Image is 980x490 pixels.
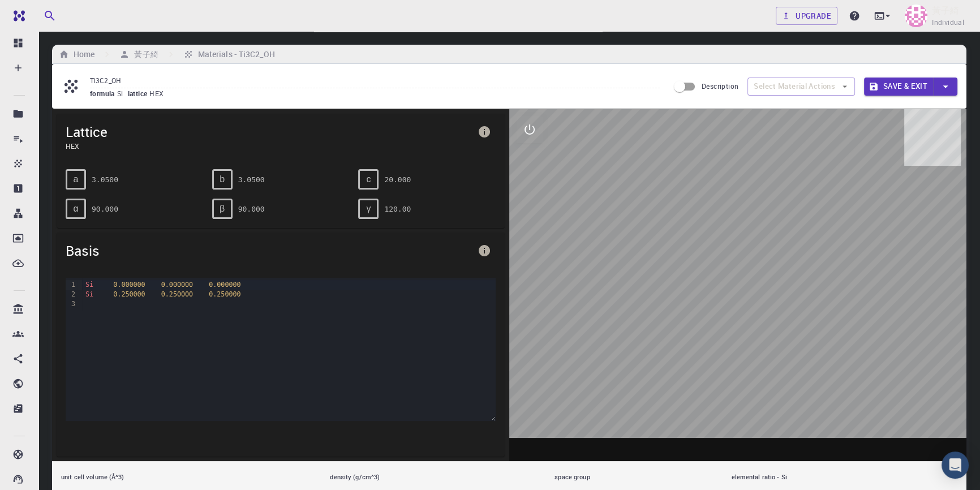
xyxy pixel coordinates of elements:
span: Individual [932,17,964,28]
button: info [473,239,496,262]
span: formula [90,89,117,98]
span: 0.250000 [161,290,193,298]
span: γ [366,204,371,214]
button: Save & Exit [864,78,934,96]
pre: 90.000 [92,199,118,219]
button: Select Material Actions [747,78,855,96]
span: Basis [66,242,473,260]
img: 黃子綺 [905,5,927,27]
div: 2 [66,290,77,299]
span: a [74,174,79,184]
span: Lattice [66,123,473,141]
div: 1 [66,280,77,290]
p: 黃子綺 [932,3,959,17]
pre: 3.0500 [238,170,265,190]
span: Si [85,290,93,298]
span: Si [117,89,128,98]
h6: 黃子綺 [130,48,158,61]
span: lattice [128,89,150,98]
span: 0.000000 [209,281,240,289]
pre: 120.00 [384,199,411,219]
span: 0.250000 [113,290,145,298]
div: 3 [66,299,77,309]
nav: breadcrumb [57,48,277,61]
span: 0.250000 [209,290,240,298]
a: Upgrade [776,7,837,25]
div: Open Intercom Messenger [942,452,969,479]
h6: Materials - Ti3C2_OH [194,48,275,61]
span: HEX [66,141,473,151]
h6: Home [69,48,94,61]
pre: 3.0500 [92,170,118,190]
img: logo [9,10,25,22]
pre: 90.000 [238,199,265,219]
span: HEX [149,89,168,98]
span: Si [85,281,93,289]
span: 0.000000 [113,281,145,289]
pre: 20.000 [384,170,411,190]
span: 0.000000 [161,281,193,289]
span: c [366,174,371,184]
span: Description [702,81,738,91]
span: 支援 [29,7,46,18]
span: α [73,204,78,214]
span: b [220,174,225,184]
span: β [220,204,225,214]
button: info [473,121,496,143]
